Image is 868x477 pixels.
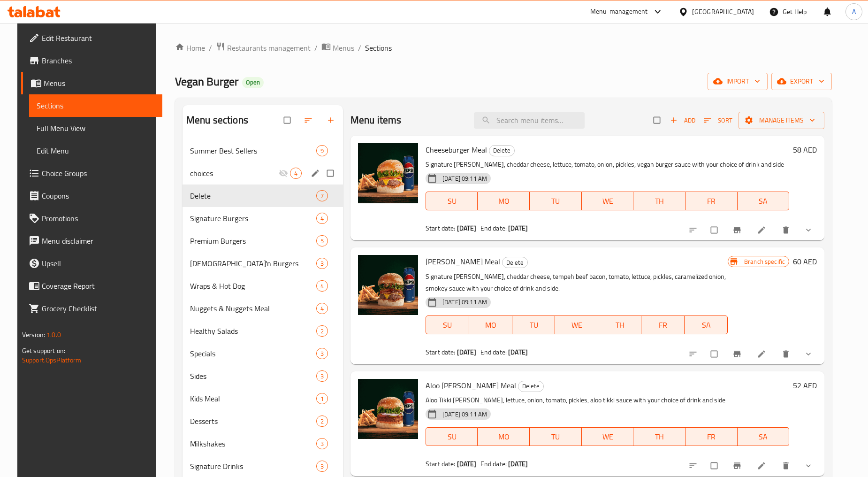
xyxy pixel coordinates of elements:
[190,168,279,179] span: choices
[508,346,528,358] b: [DATE]
[641,315,685,334] button: FR
[278,111,298,129] span: Select all sections
[426,192,478,210] button: SU
[688,318,724,332] span: SA
[518,381,543,392] span: Delete
[316,303,328,314] div: items
[489,145,514,156] span: Delete
[602,318,638,332] span: TH
[183,252,343,275] div: [DEMOGRAPHIC_DATA]'n Burgers3
[668,113,698,128] span: Add item
[44,77,155,89] span: Menus
[42,168,155,179] span: Choice Groups
[316,393,328,404] div: items
[457,222,477,234] b: [DATE]
[190,258,316,269] div: Chick'n Burgers
[190,370,316,382] span: Sides
[190,190,316,201] span: Delete
[190,461,316,472] div: Signature Drinks
[190,348,316,359] div: Specials
[793,255,817,268] h6: 60 AED
[637,430,682,444] span: TH
[481,430,526,444] span: MO
[190,303,316,314] span: Nuggets & Nuggets Meal
[37,100,155,111] span: Sections
[190,145,316,156] span: Summer Best Sellers
[530,427,582,446] button: TU
[430,318,465,332] span: SU
[555,315,598,334] button: WE
[689,194,734,208] span: FR
[804,461,813,470] svg: Show Choices
[426,271,728,294] p: Signature [PERSON_NAME], cheddar cheese, tempeh beef bacon, tomato, lettuce, pickles, caramelized...
[183,387,343,410] div: Kids Meal1
[21,207,162,230] a: Promotions
[648,111,668,129] span: Select section
[42,213,155,224] span: Promotions
[457,346,477,358] b: [DATE]
[685,427,738,446] button: FR
[190,438,316,449] div: Milkshakes
[29,94,162,117] a: Sections
[727,344,749,364] button: Branch-specific-item
[683,455,705,476] button: sort-choices
[685,315,728,334] button: SA
[757,349,768,359] a: Edit menu item
[689,430,734,444] span: FR
[317,372,327,381] span: 3
[216,42,311,54] a: Restaurants management
[426,143,487,157] span: Cheeseburger Meal
[290,169,301,178] span: 4
[503,257,527,268] span: Delete
[776,455,798,476] button: delete
[317,349,327,358] span: 3
[183,162,343,185] div: choices4edit
[317,304,327,313] span: 4
[358,143,418,203] img: Cheeseburger Meal
[741,430,786,444] span: SA
[21,230,162,252] a: Menu disclaimer
[559,318,594,332] span: WE
[740,257,789,266] span: Branch specific
[190,325,316,337] div: Healthy Salads
[508,222,528,234] b: [DATE]
[190,235,316,246] span: Premium Burgers
[186,113,248,127] h2: Menu sections
[439,410,491,419] span: [DATE] 09:11 AM
[757,225,768,235] a: Edit menu item
[473,318,509,332] span: MO
[183,139,343,162] div: Summer Best Sellers9
[533,194,578,208] span: TU
[779,76,824,87] span: export
[183,410,343,432] div: Desserts2
[317,146,327,155] span: 9
[21,27,162,49] a: Edit Restaurant
[190,213,316,224] span: Signature Burgers
[478,427,530,446] button: MO
[175,42,832,54] nav: breadcrumb
[42,55,155,66] span: Branches
[533,430,578,444] span: TU
[852,7,856,17] span: A
[739,112,824,129] button: Manage items
[21,252,162,275] a: Upsell
[426,458,456,470] span: Start date:
[480,346,507,358] span: End date:
[21,185,162,207] a: Coupons
[741,194,786,208] span: SA
[316,325,328,337] div: items
[590,6,648,17] div: Menu-management
[474,112,585,129] input: search
[21,49,162,72] a: Branches
[793,143,817,156] h6: 58 AED
[350,113,402,127] h2: Menu items
[708,73,768,90] button: import
[317,237,327,246] span: 5
[683,220,705,240] button: sort-choices
[771,73,832,90] button: export
[727,220,749,240] button: Branch-specific-item
[426,159,789,170] p: Signature [PERSON_NAME], cheddar cheese, lettuce, tomato, onion, pickles, vegan burger sauce with...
